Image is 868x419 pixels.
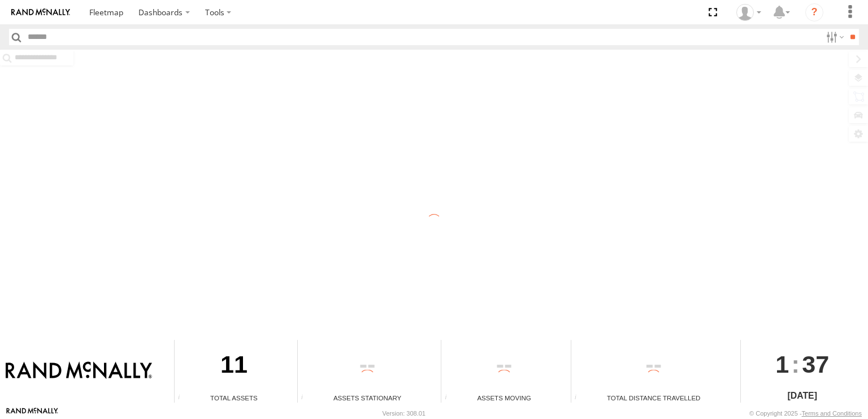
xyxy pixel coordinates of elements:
a: Visit our Website [6,408,58,419]
div: Total number of assets current in transit. [441,394,458,403]
div: Valeo Dash [732,4,765,21]
label: Search Filter Options [822,29,846,45]
div: Total number of assets current stationary. [298,394,315,403]
div: © Copyright 2025 - [749,410,862,417]
div: : [741,340,864,389]
img: rand-logo.svg [11,8,70,16]
div: Assets Stationary [298,393,437,403]
div: Assets Moving [441,393,566,403]
div: [DATE] [741,389,864,403]
span: 37 [802,340,829,389]
div: 11 [175,340,293,393]
div: Total number of Enabled Assets [175,394,192,403]
div: Total Distance Travelled [571,393,736,403]
div: Total Assets [175,393,293,403]
div: Total distance travelled by all assets within specified date range and applied filters [571,394,588,403]
div: Version: 308.01 [383,410,426,417]
a: Terms and Conditions [802,410,862,417]
i: ? [805,3,823,21]
img: Rand McNally [6,361,152,381]
span: 1 [775,340,789,389]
